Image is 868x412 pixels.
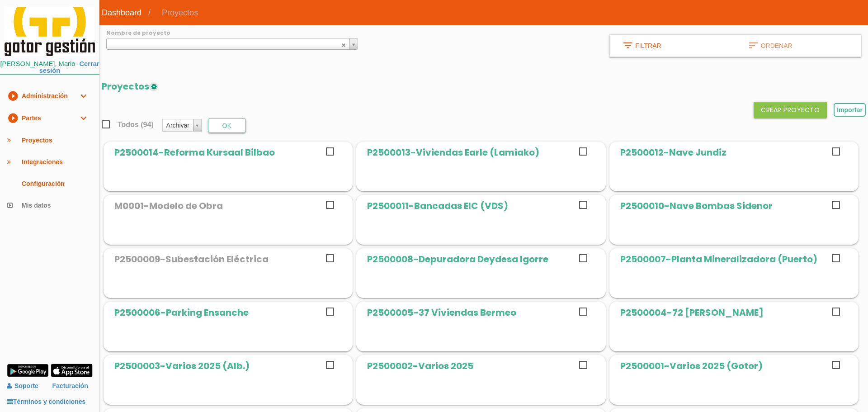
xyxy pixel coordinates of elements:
a: Términos y condiciones [7,398,85,405]
button: Importar [834,103,866,117]
img: google-play.png [7,364,49,377]
a: sortOrdenar [736,35,861,57]
div: Ordenar [746,35,850,57]
a: P2500002-Varios 2025 [356,355,605,377]
div: Filtrar [621,35,724,57]
a: P2500005-37 Viviendas Bermeo [356,302,605,324]
img: app-store.png [51,364,93,377]
span: P2500003-Varios 2025 (Alb.) [114,360,250,372]
a: P2500003-Varios 2025 (Alb.) [104,355,353,377]
i: sort [746,40,761,52]
a: M0001-Modelo de Obra [104,195,353,217]
span: P2500006-Parking Ensanche [114,306,249,319]
a: P2500013-Viviendas Earle (Lamiako) [356,142,605,164]
a: P2500009-Subestación Eléctrica [104,248,353,270]
span: P2500013-Viviendas Earle (Lamiako) [367,146,539,159]
i: expand_more [78,107,89,129]
label: Nombre de proyecto [106,29,358,37]
i: expand_more [78,85,89,107]
span: P2500009-Subestación Eléctrica [114,253,269,265]
span: P2500004-72 [PERSON_NAME] [620,306,764,319]
a: CREAR PROYECTO [754,102,829,118]
span: P2500001-Varios 2025 (Gotor) [620,360,763,372]
h2: Proyectos [102,81,866,91]
a: Cerrar sesión [39,60,99,74]
span: P2500008-Depuradora Deydesa Igorre [367,253,548,265]
a: P2500012-Nave Jundiz [609,142,859,164]
a: filter_listFiltrar [610,35,735,57]
span: P2500011-Bancadas EIC (VDS) [367,199,508,212]
span: P2500005-37 Viviendas Bermeo [367,306,516,319]
span: P2500014-Reforma Kursaal Bilbao [114,146,275,159]
a: P2500006-Parking Ensanche [104,302,353,324]
i: filter_list [621,40,635,52]
a: Archivar [163,119,201,131]
a: P2500010-Nave Bombas Sidenor [609,195,859,217]
a: P2500007-Planta Mineralizadora (Puerto) [609,248,859,270]
a: P2500014-Reforma Kursaal Bilbao [104,142,353,164]
span: P2500007-Planta Mineralizadora (Puerto) [620,253,817,265]
a: Soporte [7,382,38,389]
a: P2500011-Bancadas EIC (VDS) [356,195,605,217]
span: P2500010-Nave Bombas Sidenor [620,199,773,212]
span: Archivar [166,119,189,131]
span: Todos (94) [102,119,154,130]
i: play_circle_filled [7,107,18,129]
i: play_circle_filled [7,85,18,107]
a: P2500008-Depuradora Deydesa Igorre [356,248,605,270]
img: Tipos de órdenes [149,82,158,91]
img: itcons-logo [5,7,95,56]
button: CREAR PROYECTO [754,102,827,118]
a: Facturación [52,378,88,394]
span: M0001-Modelo de Obra [114,199,223,212]
a: P2500001-Varios 2025 (Gotor) [609,355,859,377]
a: P2500004-72 [PERSON_NAME] [609,302,859,324]
span: P2500002-Varios 2025 [367,360,473,372]
span: P2500012-Nave Jundiz [620,146,726,159]
span: Proyectos [155,1,205,24]
button: OK [208,118,246,133]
